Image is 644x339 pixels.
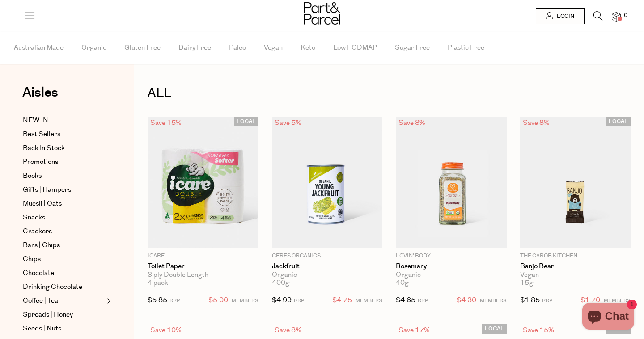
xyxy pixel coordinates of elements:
span: Promotions [23,157,58,167]
img: Toilet Paper [148,117,258,248]
span: Coffee | Tea [23,296,58,306]
a: Aisles [22,86,58,108]
span: Spreads | Honey [23,309,73,320]
a: Coffee | Tea [23,296,104,306]
span: Best Sellers [23,129,60,140]
a: Crackers [23,226,104,237]
div: Save 8% [520,117,552,129]
a: Snacks [23,212,104,223]
div: Organic [272,271,383,279]
span: $1.85 [520,296,540,305]
a: Bars | Chips [23,240,104,251]
a: Chips [23,254,104,265]
a: Rosemary [396,262,507,270]
img: Part&Parcel [304,2,340,25]
div: Save 5% [272,117,304,129]
span: NEW IN [23,115,48,126]
span: Back In Stock [23,143,65,154]
span: $5.85 [148,296,167,305]
span: LOCAL [482,324,507,334]
span: Gluten Free [124,32,161,64]
span: Keto [301,32,315,64]
p: Lovin' Body [396,252,507,260]
span: Crackers [23,226,52,237]
div: Save 8% [272,324,304,336]
a: 0 [612,12,621,21]
a: Gifts | Hampers [23,185,104,195]
small: MEMBERS [480,297,507,304]
span: $4.99 [272,296,292,305]
span: Muesli | Oats [23,198,62,209]
span: Books [23,171,42,181]
p: icare [148,252,258,260]
small: RRP [169,297,180,304]
small: MEMBERS [356,297,382,304]
small: RRP [294,297,304,304]
span: $1.70 [580,295,600,306]
img: Rosemary [396,117,507,248]
div: Organic [396,271,507,279]
a: Seeds | Nuts [23,323,104,334]
small: MEMBERS [604,297,631,304]
span: Login [555,13,574,20]
a: Chocolate [23,268,104,279]
a: Jackfruit [272,262,383,270]
div: Save 17% [396,324,432,336]
div: Save 15% [148,117,184,129]
span: Australian Made [14,32,64,64]
img: Banjo Bear [520,117,631,248]
span: Gifts | Hampers [23,185,71,195]
button: Expand/Collapse Coffee | Tea [105,296,111,306]
span: Vegan [264,32,283,64]
span: LOCAL [606,117,631,126]
span: 15g [520,279,533,287]
a: Login [536,8,585,24]
div: Save 8% [396,117,428,129]
span: Organic [81,32,106,64]
a: Toilet Paper [148,262,258,270]
span: Plastic Free [448,32,484,64]
a: Spreads | Honey [23,309,104,320]
div: Vegan [520,271,631,279]
span: Aisles [22,83,58,103]
span: $5.00 [208,295,228,306]
span: Chips [23,254,41,265]
span: Drinking Chocolate [23,282,82,292]
span: $4.75 [332,295,352,306]
span: Sugar Free [395,32,430,64]
span: Dairy Free [178,32,211,64]
span: Bars | Chips [23,240,60,251]
span: 0 [622,12,630,20]
a: Best Sellers [23,129,104,140]
span: Low FODMAP [333,32,377,64]
a: NEW IN [23,115,104,126]
span: LOCAL [234,117,258,126]
span: Seeds | Nuts [23,323,61,334]
span: Paleo [229,32,246,64]
h1: ALL [148,83,631,103]
span: $4.30 [457,295,476,306]
a: Muesli | Oats [23,198,104,209]
a: Books [23,171,104,181]
p: The Carob Kitchen [520,252,631,260]
span: $4.65 [396,296,415,305]
span: Chocolate [23,268,54,279]
small: RRP [542,297,552,304]
span: 4 pack [148,279,168,287]
img: Jackfruit [272,117,383,248]
a: Drinking Chocolate [23,282,104,292]
span: 40g [396,279,409,287]
p: Ceres Organics [272,252,383,260]
div: Save 10% [148,324,184,336]
a: Banjo Bear [520,262,631,270]
a: Back In Stock [23,143,104,154]
inbox-online-store-chat: Shopify online store chat [580,303,637,332]
small: MEMBERS [232,297,258,304]
a: Promotions [23,157,104,167]
span: 400g [272,279,289,287]
div: Save 15% [520,324,557,336]
div: 3 ply Double Length [148,271,258,279]
small: RRP [418,297,428,304]
span: Snacks [23,212,45,223]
